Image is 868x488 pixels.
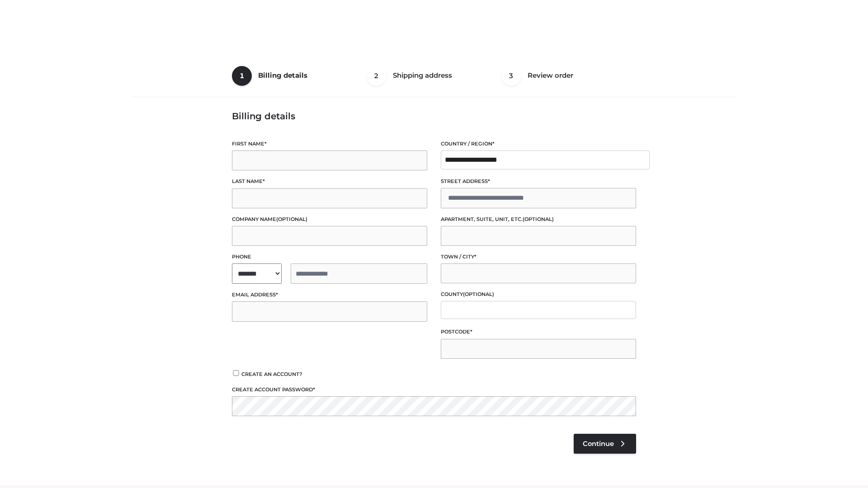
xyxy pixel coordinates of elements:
h3: Billing details [232,111,636,122]
span: Create an account? [241,371,302,377]
span: 3 [501,66,521,86]
label: Phone [232,253,427,261]
label: Country / Region [441,140,636,148]
label: Town / City [441,253,636,261]
span: Billing details [258,71,307,80]
span: 2 [367,66,387,86]
a: Continue [574,434,636,454]
span: (optional) [463,291,494,297]
span: (optional) [276,216,307,222]
label: County [441,290,636,299]
span: Review order [528,71,573,80]
input: Create an account? [232,370,240,376]
span: Continue [583,440,614,448]
span: Shipping address [393,71,452,80]
label: Company name [232,215,427,224]
span: (optional) [523,216,554,222]
span: 1 [232,66,252,86]
label: Last name [232,177,427,186]
label: Street address [441,177,636,186]
label: Postcode [441,328,636,336]
label: First name [232,140,427,148]
label: Create account password [232,385,636,394]
label: Email address [232,291,427,299]
label: Apartment, suite, unit, etc. [441,215,636,224]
